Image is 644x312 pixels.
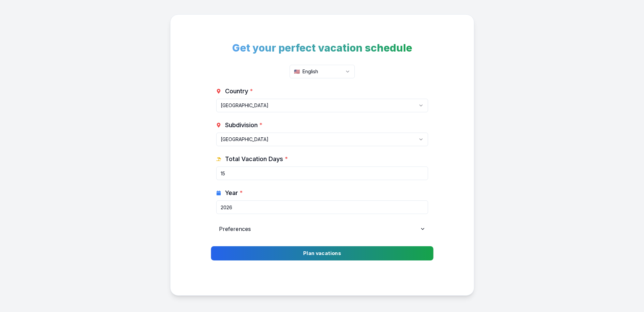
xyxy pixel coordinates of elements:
span: Subdivision [225,120,262,130]
h1: Get your perfect vacation schedule [216,42,428,54]
span: Preferences [219,225,251,233]
button: Plan vacations [211,246,433,260]
span: Total Vacation Days [225,154,288,164]
span: Country [225,86,253,96]
span: Year [225,188,243,198]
